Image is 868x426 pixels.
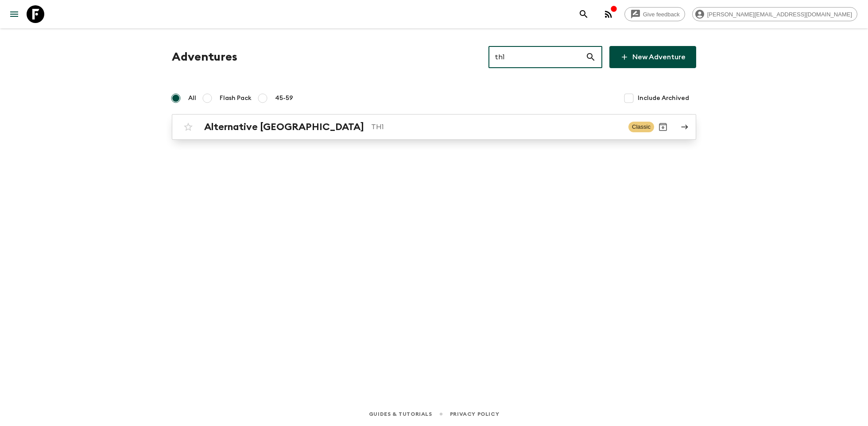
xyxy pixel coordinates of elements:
a: Alternative [GEOGRAPHIC_DATA]TH1ClassicArchive [172,114,696,140]
input: e.g. AR1, Argentina [488,45,585,69]
button: Archive [654,118,672,136]
a: New Adventure [609,46,696,68]
button: menu [5,5,23,23]
span: Classic [628,122,654,132]
h2: Alternative [GEOGRAPHIC_DATA] [204,121,364,133]
h1: Adventures [172,48,237,66]
span: All [188,94,196,103]
span: Include Archived [638,94,689,103]
span: [PERSON_NAME][EMAIL_ADDRESS][DOMAIN_NAME] [702,11,857,18]
a: Privacy Policy [450,409,499,419]
div: [PERSON_NAME][EMAIL_ADDRESS][DOMAIN_NAME] [692,7,857,21]
p: TH1 [371,122,621,132]
button: search adventures [575,5,593,23]
span: 45-59 [275,94,293,103]
a: Give feedback [624,7,685,21]
span: Flash Pack [220,94,252,103]
span: Give feedback [638,11,685,18]
a: Guides & Tutorials [369,409,432,419]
